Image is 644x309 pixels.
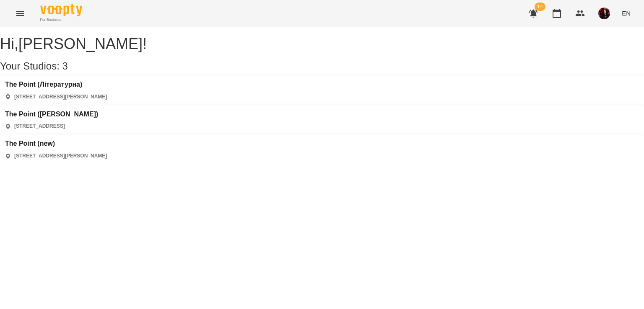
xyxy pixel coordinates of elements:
[40,4,82,16] img: Voopty Logo
[618,5,634,21] button: EN
[535,3,545,11] span: 14
[10,3,30,23] button: Menu
[5,111,98,118] a: The Point ([PERSON_NAME])
[14,123,65,130] p: [STREET_ADDRESS]
[5,140,107,147] a: The Point (new)
[622,9,631,18] span: EN
[5,81,107,88] a: The Point (Літературна)
[62,60,68,72] span: 3
[598,8,610,19] img: 11eefa85f2c1bcf485bdfce11c545767.jpg
[40,17,82,23] span: For Business
[14,152,107,160] p: [STREET_ADDRESS][PERSON_NAME]
[14,93,107,100] p: [STREET_ADDRESS][PERSON_NAME]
